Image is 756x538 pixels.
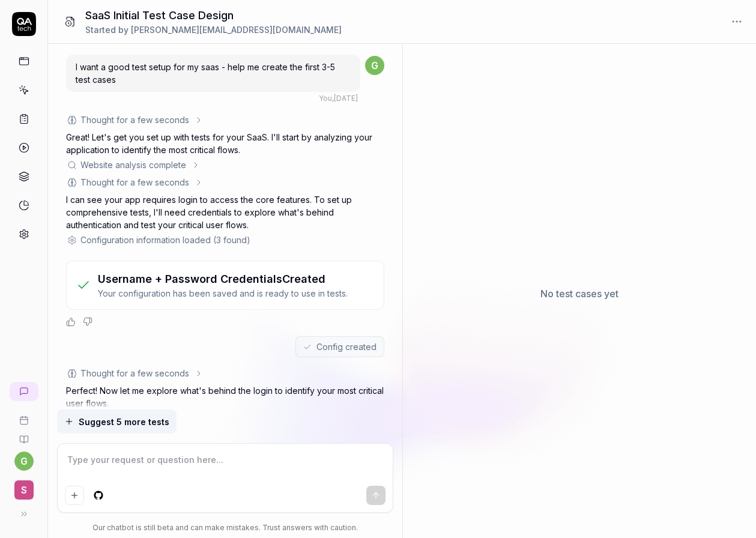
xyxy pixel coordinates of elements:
p: Your configuration has been saved and is ready to use in tests. [98,287,348,300]
button: Positive feedback [66,317,76,327]
div: Our chatbot is still beta and can make mistakes. Trust answers with caution. [57,522,393,533]
span: Config created [316,340,376,353]
button: Add attachment [65,486,84,505]
a: Documentation [5,425,43,444]
span: I want a good test setup for my saas - help me create the first 3-5 test cases [76,62,335,85]
p: Great! Let's get you set up with tests for your SaaS. I'll start by analyzing your application to... [66,131,384,156]
div: , [DATE] [319,93,358,104]
span: g [365,56,384,75]
p: Perfect! Now let me explore what's behind the login to identify your most critical user flows. [66,384,384,410]
h1: SaaS Initial Test Case Design [85,7,342,23]
span: S [14,480,34,500]
div: Started by [85,23,342,36]
h3: Username + Password Credentials Created [98,271,348,287]
div: Thought for a few seconds [80,176,189,189]
span: [PERSON_NAME][EMAIL_ADDRESS][DOMAIN_NAME] [131,25,342,35]
div: Thought for a few seconds [80,113,189,126]
div: Thought for a few seconds [80,367,189,379]
div: Configuration information loaded (3 found) [80,234,250,246]
p: I can see your app requires login to access the core features. To set up comprehensive tests, I'l... [66,193,384,231]
a: Book a call with us [5,406,43,425]
button: S [5,471,43,502]
button: Negative feedback [83,317,92,327]
button: Suggest 5 more tests [57,410,177,434]
a: New conversation [10,382,38,401]
span: Suggest 5 more tests [79,416,169,428]
button: g [14,452,34,471]
p: No test cases yet [540,286,618,301]
span: You [319,94,332,103]
div: Website analysis complete [80,159,186,171]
